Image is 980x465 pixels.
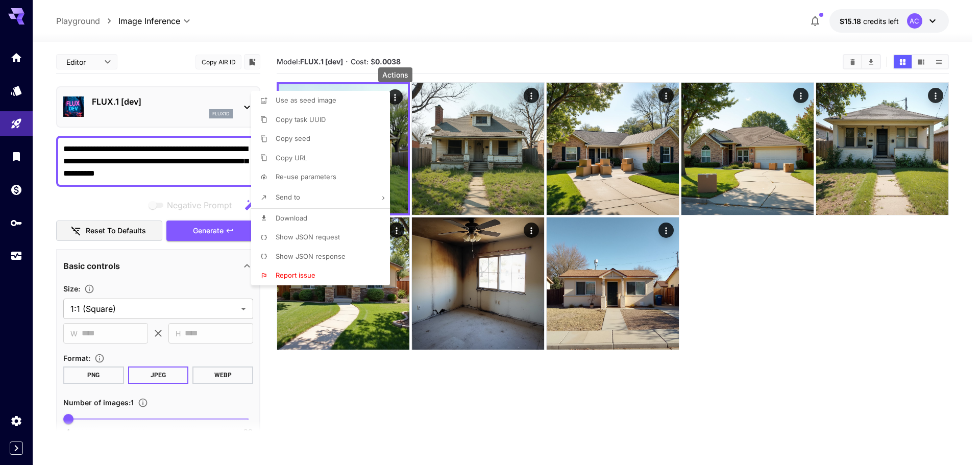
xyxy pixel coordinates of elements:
span: Send to [276,193,300,201]
span: Show JSON request [276,233,340,241]
span: Show JSON response [276,252,346,260]
span: Copy URL [276,154,307,162]
span: Download [276,214,307,222]
span: Use as seed image [276,96,336,104]
div: Actions [378,67,412,82]
span: Report issue [276,271,315,279]
span: Copy seed [276,134,310,142]
span: Re-use parameters [276,173,336,181]
span: Copy task UUID [276,115,326,124]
